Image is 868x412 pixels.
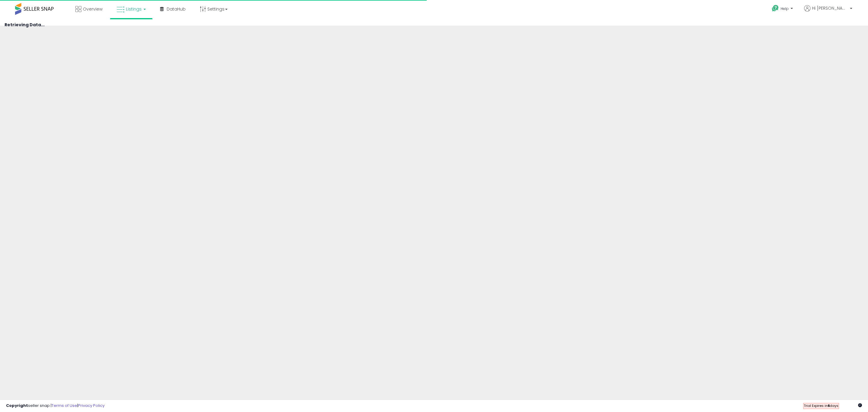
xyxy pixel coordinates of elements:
span: DataHub [167,6,186,12]
i: Get Help [772,5,779,12]
span: Overview [83,6,102,12]
a: Hi [PERSON_NAME] [804,5,852,19]
span: Hi [PERSON_NAME] [812,5,848,11]
h4: Retrieving Data... [5,23,863,27]
span: Help [781,6,789,11]
span: Listings [126,6,142,12]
